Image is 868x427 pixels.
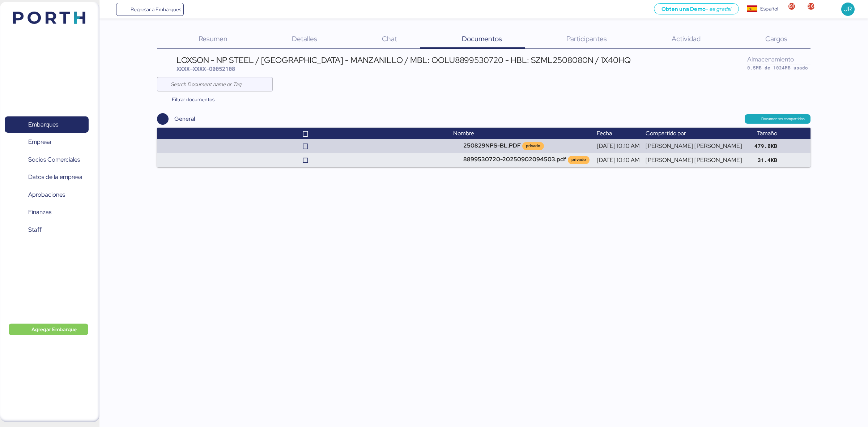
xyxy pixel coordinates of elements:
[174,115,195,123] div: General
[745,114,810,124] button: Documentos compartidos
[526,143,540,149] div: privado
[5,134,89,150] a: Empresa
[176,56,631,64] div: LOXSON - NP STEEL / [GEOGRAPHIC_DATA] - MANZANILLO / MBL: OOLU8899530720 - HBL: SZML2508080N / 1X...
[844,4,852,14] span: JR
[31,325,77,334] span: Agregar Embarque
[450,139,594,153] td: 250829NPS-BL.PDF
[745,139,780,153] td: 479.0KB
[171,77,269,91] input: Search Document name or Tag
[28,119,58,130] span: Embarques
[594,139,643,153] td: [DATE] 10:10 AM
[172,95,214,104] span: Filtrar documentos
[453,129,474,137] span: Nombre
[646,129,686,137] span: Compartido por
[757,129,777,137] span: Tamaño
[5,116,89,133] a: Embarques
[28,225,42,235] span: Staff
[28,189,65,200] span: Aprobaciones
[747,55,794,63] span: Almacenamiento
[571,157,586,163] div: privado
[292,34,317,43] span: Detalles
[643,139,745,153] td: [PERSON_NAME] [PERSON_NAME]
[597,129,612,137] span: Fecha
[745,153,780,167] td: 31.4KB
[760,5,778,13] div: Español
[382,34,397,43] span: Chat
[28,154,80,165] span: Socios Comerciales
[450,153,594,167] td: 8899530720-20250902094503.pdf
[5,186,89,203] a: Aprobaciones
[157,93,220,106] button: Filtrar documentos
[9,324,88,335] button: Agregar Embarque
[116,3,184,16] a: Regresar a Embarques
[761,116,805,122] span: Documentos compartidos
[747,64,810,71] div: 0.5MB de 1024MB usado
[566,34,607,43] span: Participantes
[28,207,51,217] span: Finanzas
[28,137,51,147] span: Empresa
[5,169,89,185] a: Datos de la empresa
[176,65,235,72] span: XXXX-XXXX-O0052108
[131,5,181,14] span: Regresar a Embarques
[5,204,89,221] a: Finanzas
[765,34,787,43] span: Cargos
[5,151,89,168] a: Socios Comerciales
[5,221,89,238] a: Staff
[462,34,502,43] span: Documentos
[643,153,745,167] td: [PERSON_NAME] [PERSON_NAME]
[28,172,82,182] span: Datos de la empresa
[199,34,227,43] span: Resumen
[672,34,701,43] span: Actividad
[104,3,116,16] button: Menu
[594,153,643,167] td: [DATE] 10:10 AM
